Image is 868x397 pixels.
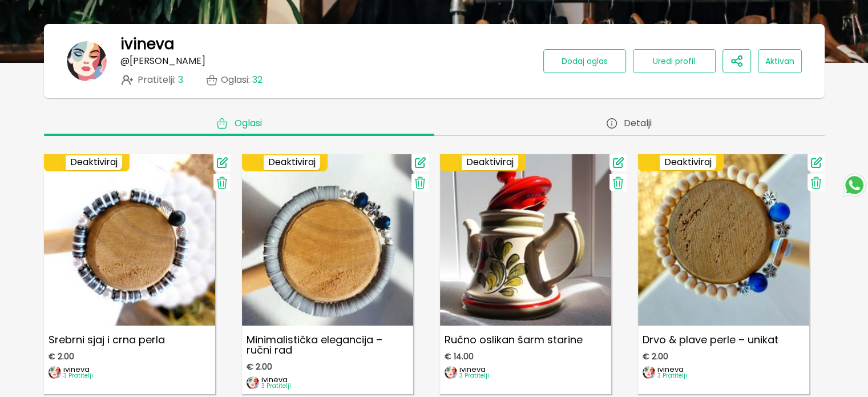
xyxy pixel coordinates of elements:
img: image [49,366,61,379]
h1: ivineva [120,35,174,53]
img: Ručno oslikan šarm starine [440,154,611,326]
p: 3 Pratitelji [657,373,687,379]
span: € 2.00 [49,352,74,361]
span: 3 [178,73,183,86]
a: Ručno oslikan šarm starineRučno oslikan šarm starine€ 14.00imageivineva3 Pratitelji [440,154,611,394]
img: image [643,366,655,379]
a: Drvo & plave perle – unikatDrvo & plave perle – unikat€ 2.00imageivineva3 Pratitelji [638,154,809,394]
p: Oglasi : [221,75,263,85]
span: Dodaj oglas [562,55,608,67]
span: € 14.00 [445,352,474,361]
span: Oglasi [235,118,262,129]
img: Minimalistička elegancija – ručni rad [242,154,413,326]
p: ivineva [459,366,489,373]
p: Srebrni sjaj i crna perla [44,330,215,350]
img: Srebrni sjaj i crna perla [44,154,215,326]
img: image [247,376,259,389]
a: Minimalistička elegancija – ručni radMinimalistička elegancija – ručni rad€ 2.00imageivineva3 Pra... [242,154,413,394]
p: 3 Pratitelji [63,373,93,379]
p: Minimalistička elegancija – ručni rad [242,330,413,360]
p: 3 Pratitelji [459,373,489,379]
img: banner [67,41,107,81]
img: image [445,366,457,379]
span: Detalji [624,118,652,129]
button: Dodaj oglas [543,49,626,73]
span: € 2.00 [247,362,272,371]
p: ivineva [63,366,93,373]
button: Uredi profil [633,49,716,73]
img: Drvo & plave perle – unikat [638,154,809,326]
p: Ručno oslikan šarm starine [440,330,611,350]
p: ivineva [261,376,291,383]
span: 32 [252,73,263,86]
p: @ [PERSON_NAME] [120,56,205,66]
p: 3 Pratitelji [261,383,291,389]
button: Aktivan [758,49,802,73]
span: Pratitelji : [138,75,183,85]
span: € 2.00 [643,352,668,361]
a: Srebrni sjaj i crna perlaSrebrni sjaj i crna perla€ 2.00imageivineva3 Pratitelji [44,154,215,394]
p: ivineva [657,366,687,373]
p: Drvo & plave perle – unikat [638,330,809,350]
